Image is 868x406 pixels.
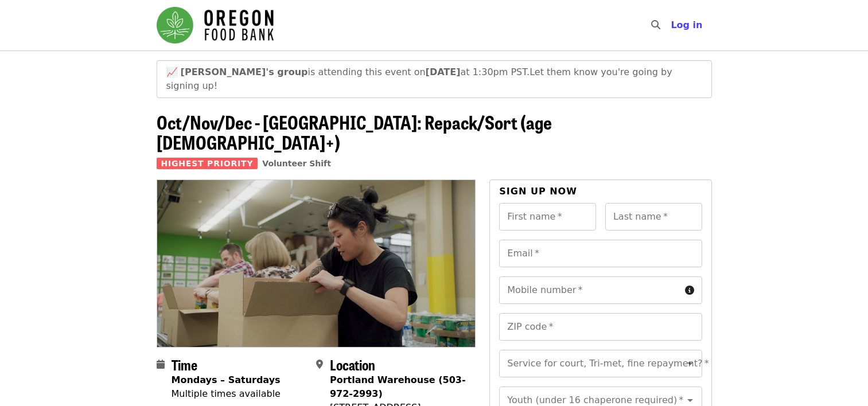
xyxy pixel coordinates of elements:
span: Time [172,354,197,374]
span: growth emoji [166,67,178,77]
strong: [DATE] [426,67,461,77]
span: Sign up now [499,186,577,197]
span: is attending this event on at 1:30pm PST. [181,67,530,77]
input: Email [499,240,702,267]
strong: [PERSON_NAME]'s group [181,67,308,77]
i: calendar icon [157,359,165,370]
i: circle-info icon [685,285,694,296]
input: Mobile number [499,276,680,304]
div: Multiple times available [172,387,281,401]
img: Oct/Nov/Dec - Portland: Repack/Sort (age 8+) organized by Oregon Food Bank [157,180,476,346]
input: Last name [605,203,702,231]
span: Oct/Nov/Dec - [GEOGRAPHIC_DATA]: Repack/Sort (age [DEMOGRAPHIC_DATA]+) [157,108,552,155]
span: Highest Priority [157,158,258,169]
button: Open [682,356,698,372]
a: Volunteer Shift [262,159,331,168]
input: Search [667,11,676,39]
i: search icon [651,19,660,30]
strong: Portland Warehouse (503-972-2993) [330,374,466,399]
input: ZIP code [499,313,702,341]
i: map-marker-alt icon [316,359,323,370]
input: First name [499,203,596,231]
img: Oregon Food Bank - Home [157,7,274,44]
span: Log in [671,19,702,30]
strong: Mondays – Saturdays [172,374,281,385]
button: Log in [661,14,711,37]
span: Location [330,354,375,374]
